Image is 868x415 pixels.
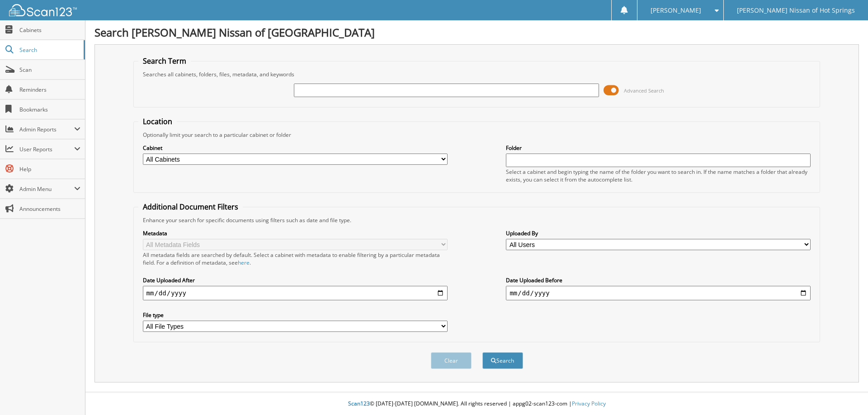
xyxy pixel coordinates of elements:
a: Privacy Policy [572,400,606,407]
legend: Location [138,117,177,126]
legend: Additional Document Filters [138,202,243,212]
span: Admin Menu [19,185,74,193]
label: Folder [506,144,811,152]
span: [PERSON_NAME] Nissan of Hot Springs [737,8,855,13]
span: [PERSON_NAME] [651,8,701,13]
span: Scan123 [348,400,370,407]
div: All metadata fields are searched by default. Select a cabinet with metadata to enable filtering b... [143,251,448,266]
label: Metadata [143,229,448,237]
div: Optionally limit your search to a particular cabinet or folder [138,131,816,139]
span: Admin Reports [19,126,74,133]
label: Date Uploaded Before [506,276,811,284]
span: Cabinets [19,26,80,34]
label: Uploaded By [506,229,811,237]
h1: Search [PERSON_NAME] Nissan of [GEOGRAPHIC_DATA] [94,25,859,40]
span: Scan [19,66,80,74]
img: scan123-logo-white.svg [9,4,77,16]
span: Advanced Search [624,87,664,94]
span: Help [19,165,80,173]
label: File type [143,311,448,319]
button: Clear [431,352,472,369]
span: Reminders [19,86,80,93]
span: User Reports [19,145,74,153]
span: Announcements [19,205,80,213]
label: Date Uploaded After [143,276,448,284]
input: start [143,286,448,300]
label: Cabinet [143,144,448,152]
span: Search [19,46,79,54]
div: Enhance your search for specific documents using filters such as date and file type. [138,216,816,224]
a: here [238,259,250,266]
span: Bookmarks [19,106,80,113]
div: Select a cabinet and begin typing the name of the folder you want to search in. If the name match... [506,168,811,183]
div: © [DATE]-[DATE] [DOMAIN_NAME]. All rights reserved | appg02-scan123-com | [85,393,868,415]
button: Search [482,352,523,369]
div: Searches all cabinets, folders, files, metadata, and keywords [138,70,816,78]
legend: Search Term [138,56,191,66]
input: end [506,286,811,300]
